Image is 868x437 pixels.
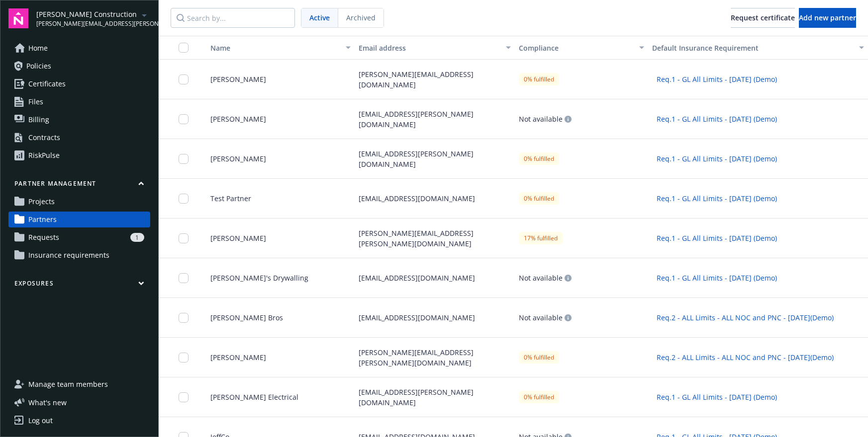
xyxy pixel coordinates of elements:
[799,8,856,28] button: Add new partner
[731,13,795,22] span: Request certificate
[519,152,559,165] div: 0% fulfilled
[202,312,283,323] span: [PERSON_NAME] Bros
[202,74,266,84] span: [PERSON_NAME]
[657,273,777,283] span: Req.1 - GL All Limits - [DATE] (Demo)
[519,43,633,53] div: Compliance
[355,36,515,60] button: Email address
[355,377,515,417] div: [EMAIL_ADDRESS][PERSON_NAME][DOMAIN_NAME]
[652,111,781,127] button: Req.1 - GL All Limits - [DATE] (Demo)
[355,139,515,179] div: [EMAIL_ADDRESS][PERSON_NAME][DOMAIN_NAME]
[28,112,49,128] span: Billing
[519,73,559,85] div: 0% fulfilled
[8,397,83,408] button: What's new
[648,36,868,60] button: Default Insurance Requirement
[652,310,838,325] button: Req.2 - ALL Limits - ALL NOC and PNC - [DATE](Demo)
[28,376,108,392] span: Manage team members
[355,179,515,218] div: [EMAIL_ADDRESS][DOMAIN_NAME]
[355,99,515,139] div: [EMAIL_ADDRESS][PERSON_NAME][DOMAIN_NAME]
[202,153,266,164] span: [PERSON_NAME]
[8,229,150,245] a: Requests1
[179,392,189,402] input: Toggle Row Selected
[179,194,189,204] input: Toggle Row Selected
[28,229,59,245] span: Requests
[355,258,515,298] div: [EMAIL_ADDRESS][DOMAIN_NAME]
[652,389,781,405] button: Req.1 - GL All Limits - [DATE] (Demo)
[179,154,189,164] input: Toggle Row Selected
[171,8,295,28] input: Search by...
[355,60,515,99] div: [PERSON_NAME][EMAIL_ADDRESS][DOMAIN_NAME]
[346,12,376,23] span: Archived
[179,114,189,124] input: Toggle Row Selected
[657,114,777,124] span: Req.1 - GL All Limits - [DATE] (Demo)
[28,247,109,263] span: Insurance requirements
[179,74,189,84] input: Toggle Row Selected
[519,275,572,282] div: Not available
[8,212,150,227] a: Partners
[652,43,853,53] div: Default Insurance Requirement
[657,352,834,363] span: Req.2 - ALL Limits - ALL NOC and PNC - [DATE](Demo)
[652,72,781,87] button: Req.1 - GL All Limits - [DATE] (Demo)
[657,233,777,243] span: Req.1 - GL All Limits - [DATE] (Demo)
[179,273,189,283] input: Toggle Row Selected
[8,130,150,146] a: Contracts
[515,36,648,60] button: Compliance
[138,9,150,21] a: arrowDropDown
[26,58,51,74] span: Policies
[28,76,66,92] span: Certificates
[519,314,572,321] div: Not available
[652,350,838,365] button: Req.2 - ALL Limits - ALL NOC and PNC - [DATE](Demo)
[8,179,150,192] button: Partner management
[657,193,777,204] span: Req.1 - GL All Limits - [DATE] (Demo)
[359,43,500,53] div: Email address
[202,233,266,243] span: [PERSON_NAME]
[657,153,777,164] span: Req.1 - GL All Limits - [DATE] (Demo)
[519,391,559,403] div: 0% fulfilled
[652,191,781,206] button: Req.1 - GL All Limits - [DATE] (Demo)
[8,112,150,128] a: Billing
[519,192,559,205] div: 0% fulfilled
[519,116,572,123] div: Not available
[28,413,53,429] div: Log out
[202,43,340,53] div: Name
[179,313,189,323] input: Toggle Row Selected
[657,392,777,402] span: Req.1 - GL All Limits - [DATE] (Demo)
[28,130,60,146] div: Contracts
[202,273,308,283] span: [PERSON_NAME]'s Drywalling
[355,298,515,338] div: [EMAIL_ADDRESS][DOMAIN_NAME]
[8,279,150,291] button: Exposures
[731,8,795,28] button: Request certificate
[36,9,138,19] span: [PERSON_NAME] Construction
[179,43,189,53] input: Select all
[652,270,781,286] button: Req.1 - GL All Limits - [DATE] (Demo)
[202,114,266,124] span: [PERSON_NAME]
[28,212,57,227] span: Partners
[36,19,138,28] span: [PERSON_NAME][EMAIL_ADDRESS][PERSON_NAME][DOMAIN_NAME]
[8,247,150,263] a: Insurance requirements
[202,352,266,363] span: [PERSON_NAME]
[202,43,340,53] div: Toggle SortBy
[355,338,515,377] div: [PERSON_NAME][EMAIL_ADDRESS][PERSON_NAME][DOMAIN_NAME]
[179,353,189,363] input: Toggle Row Selected
[202,193,251,204] span: Test Partner
[309,12,330,23] span: Active
[179,233,189,243] input: Toggle Row Selected
[130,233,144,242] div: 1
[8,58,150,74] a: Policies
[28,40,48,56] span: Home
[202,392,298,402] span: [PERSON_NAME] Electrical
[519,351,559,364] div: 0% fulfilled
[657,74,777,84] span: Req.1 - GL All Limits - [DATE] (Demo)
[355,218,515,258] div: [PERSON_NAME][EMAIL_ADDRESS][PERSON_NAME][DOMAIN_NAME]
[652,151,781,166] button: Req.1 - GL All Limits - [DATE] (Demo)
[28,147,60,163] div: RiskPulse
[8,76,150,92] a: Certificates
[519,232,563,244] div: 17% fulfilled
[657,312,834,323] span: Req.2 - ALL Limits - ALL NOC and PNC - [DATE](Demo)
[28,194,55,210] span: Projects
[8,376,150,392] a: Manage team members
[652,230,781,246] button: Req.1 - GL All Limits - [DATE] (Demo)
[8,147,150,163] a: RiskPulse
[8,94,150,110] a: Files
[28,94,43,110] span: Files
[8,194,150,210] a: Projects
